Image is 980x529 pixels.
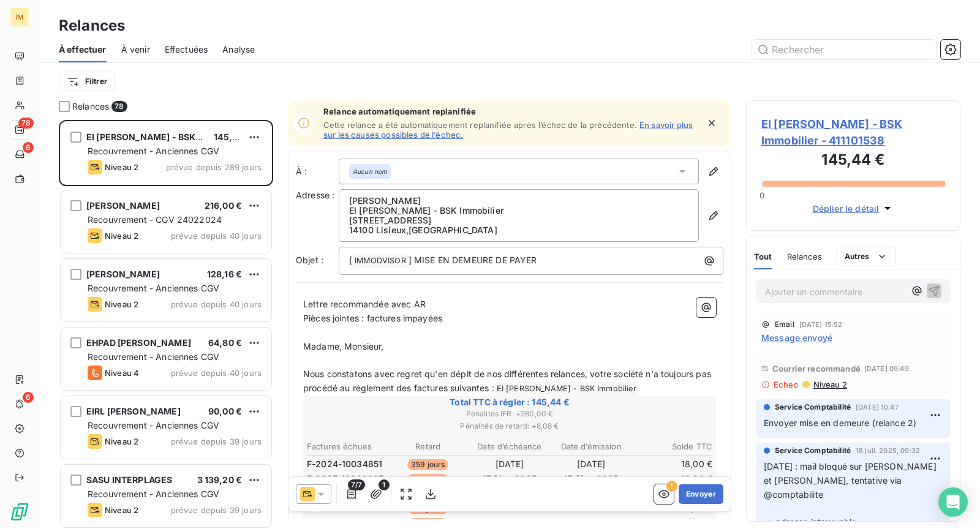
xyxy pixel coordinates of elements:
span: Recouvrement - Anciennes CGV [88,489,219,499]
span: EIRL [PERSON_NAME] [86,406,181,416]
th: Retard [388,440,468,453]
span: Analyse [222,43,255,56]
span: Niveau 2 [812,380,847,389]
span: Recouvrement - Anciennes CGV [88,283,219,293]
span: [PERSON_NAME] [86,200,160,211]
span: 145,44 € [214,132,251,142]
span: Relances [787,252,822,261]
span: 7/7 [348,479,365,490]
p: EI [PERSON_NAME] - BSK Immobilier [349,206,688,216]
th: Date d’émission [551,440,631,453]
button: Envoyer [679,484,723,504]
th: Date d’échéance [469,440,549,453]
span: Niveau 2 [105,299,138,309]
p: 14100 Lisieux , [GEOGRAPHIC_DATA] [349,225,688,235]
span: Recouvrement - Anciennes CGV [88,351,219,362]
span: prévue depuis 39 jours [171,505,262,515]
span: Déplier le détail [813,202,880,215]
span: 6 [23,392,34,403]
span: 78 [18,118,34,129]
div: grid [59,120,273,529]
p: [STREET_ADDRESS] [349,216,688,225]
span: Email [775,321,794,328]
span: Envoyer mise en demeure (relance 2) [764,418,916,428]
span: Objet : [296,255,323,265]
td: 18,00 € [633,472,713,486]
span: prévue depuis 40 jours [171,368,262,378]
span: Echec [774,380,799,389]
em: Aucun nom [353,167,387,176]
span: [DATE] : mail bloqué sur [PERSON_NAME] et [PERSON_NAME], tentative via @comptabilite -> adresse i... [764,461,939,528]
span: 90,00 € [208,406,242,416]
td: [DATE] [551,457,631,471]
td: 17 févr. 2025 [469,472,549,486]
span: prévue depuis 39 jours [171,437,262,446]
span: 3 139,20 € [197,475,243,485]
button: Filtrer [59,72,115,91]
span: 18 juil. 2025, 09:32 [856,447,920,454]
input: Rechercher [752,40,936,59]
span: Recouvrement - CGV 24022024 [88,214,222,225]
span: Cette relance a été automatiquement replanifiée après l’échec de la précédente. [323,120,637,130]
span: Relance automatiquement replanifiée [323,107,698,116]
span: SASU INTERPLAGES [86,475,172,485]
button: Déplier le détail [809,201,898,216]
span: Relances [72,100,109,113]
span: [DATE] 15:52 [799,321,843,328]
h3: Relances [59,15,125,37]
span: prévue depuis 289 jours [166,162,262,172]
span: 128,16 € [207,269,242,279]
span: prévue depuis 40 jours [171,231,262,241]
span: Tout [754,252,772,261]
span: Effectuées [165,43,208,56]
span: 216,00 € [205,200,242,211]
span: Niveau 2 [105,505,138,515]
span: [PERSON_NAME] [86,269,160,279]
span: [DATE] 10:47 [856,403,899,411]
span: Niveau 2 [105,162,138,172]
span: Recouvrement - Anciennes CGV [88,420,219,430]
th: Solde TTC [633,440,713,453]
span: [ [349,255,352,265]
a: En savoir plus sur les causes possibles de l’échec. [323,120,693,140]
label: À : [296,165,339,178]
span: Niveau 4 [105,368,139,378]
span: F-2025-10044650 [307,517,383,529]
span: F-2025-10040997 [307,473,383,485]
span: Niveau 2 [105,437,138,446]
span: F-2024-10034851 [307,458,382,470]
span: Courrier recommandé [772,364,861,373]
span: EI [PERSON_NAME] - BSK Immobilier [86,132,244,142]
p: [PERSON_NAME] [349,196,688,206]
button: Autres [837,247,896,266]
span: Pénalités de retard : + 8,08 € [305,421,714,432]
span: Service Comptabilité [775,445,851,456]
span: [DATE] 09:49 [864,365,909,372]
span: Recouvrement - Anciennes CGV [88,146,219,156]
span: Niveau 2 [105,231,138,241]
img: Logo LeanPay [10,502,29,522]
span: ] MISE EN DEMEURE DE PAYER [409,255,537,265]
span: Nous constatons avec regret qu'en dépit de nos différentes relances, votre société n'a toujours p... [303,369,714,393]
span: prévue depuis 40 jours [171,299,262,309]
span: Total TTC à régler : 145,44 € [305,396,714,408]
span: 0 [759,190,764,200]
span: EI [PERSON_NAME] - BSK Immobilier [495,382,638,396]
span: Pénalités IFR : + 280,00 € [305,408,714,419]
span: EI [PERSON_NAME] - BSK Immobilier - 411101538 [761,116,945,149]
span: Message envoyé [761,331,832,344]
span: Madame, Monsieur, [303,341,384,351]
span: Pièces jointes : factures impayées [303,313,442,323]
div: IM [10,7,29,27]
span: 78 [111,101,127,112]
div: Open Intercom Messenger [938,487,968,517]
h3: 145,44 € [761,149,945,173]
td: [DATE] [469,457,549,471]
span: IMMODVISOR [353,254,408,268]
th: Factures échues [306,440,386,453]
span: EHPAD [PERSON_NAME] [86,337,191,348]
span: 64,80 € [208,337,242,348]
td: 17 févr. 2025 [551,472,631,486]
span: Lettre recommandée avec AR [303,299,426,309]
span: 206 jours [407,474,448,485]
